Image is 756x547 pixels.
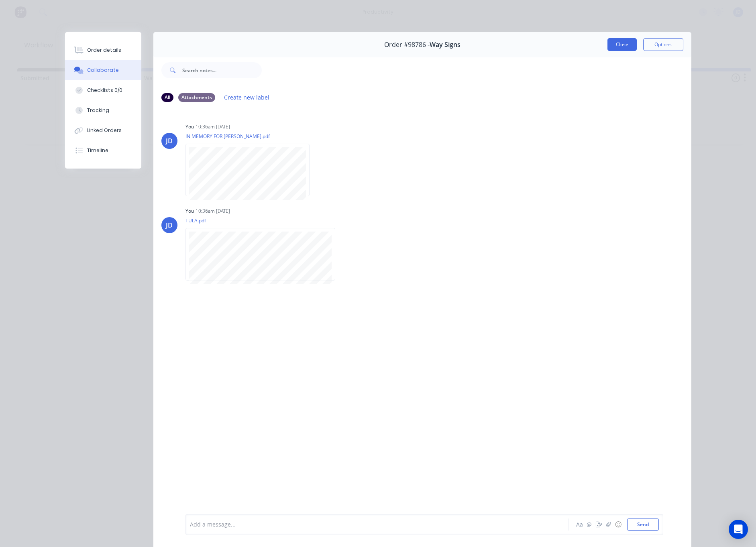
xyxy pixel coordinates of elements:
div: Open Intercom Messenger [729,520,748,539]
span: Way Signs [430,41,461,49]
div: Checklists 0/0 [87,87,122,94]
p: IN MEMORY FOR [PERSON_NAME].pdf [185,133,318,140]
div: 10:36am [DATE] [196,123,230,130]
button: Aa [575,520,585,529]
div: Tracking [87,107,109,114]
button: Linked Orders [65,120,141,140]
button: Order details [65,40,141,60]
div: JD [166,220,173,230]
div: All [161,93,173,102]
div: Order details [87,47,121,54]
button: Collaborate [65,60,141,80]
div: You [185,207,194,215]
p: TULA.pdf [185,217,343,224]
button: @ [585,520,594,529]
button: Options [643,38,683,51]
div: Collaborate [87,67,119,74]
button: Close [607,38,637,51]
div: JD [166,136,173,146]
input: Search notes... [182,62,262,78]
button: Checklists 0/0 [65,80,141,100]
button: Create new label [220,92,274,103]
div: Attachments [178,93,215,102]
div: Timeline [87,147,108,154]
button: Timeline [65,140,141,161]
div: 10:36am [DATE] [196,207,230,215]
div: Linked Orders [87,127,122,134]
button: Tracking [65,100,141,120]
button: Send [627,519,659,531]
span: Order #98786 - [384,41,430,49]
div: You [185,123,194,130]
button: ☺ [613,520,623,529]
